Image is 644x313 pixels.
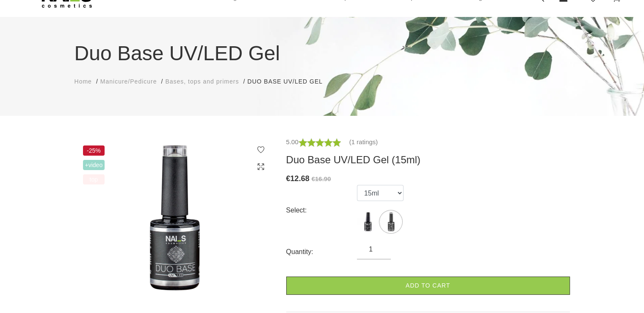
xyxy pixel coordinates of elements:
[83,160,105,170] span: +Video
[286,277,570,295] a: Add to cart
[312,175,331,182] s: €16.90
[83,174,105,184] span: top
[75,137,274,301] img: Duo Base UV/LED Gel
[286,204,357,217] div: Select:
[357,211,378,232] img: ...
[75,77,92,86] a: Home
[286,154,570,166] h3: Duo Base UV/LED Gel (15ml)
[83,145,105,156] span: -25%
[380,211,401,232] img: ...
[247,77,331,86] li: Duo Base UV/LED Gel
[100,78,157,85] span: Manicure/Pedicure
[290,174,310,183] span: 12.68
[286,245,357,259] div: Quantity:
[100,77,157,86] a: Manicure/Pedicure
[75,38,570,69] h1: Duo Base UV/LED Gel
[286,174,290,183] span: €
[349,137,378,147] a: (1 ratings)
[286,138,299,145] span: 5.00
[165,78,239,85] span: Bases, tops and primers
[165,77,239,86] a: Bases, tops and primers
[357,211,378,232] label: Nav atlikumā
[75,78,92,85] span: Home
